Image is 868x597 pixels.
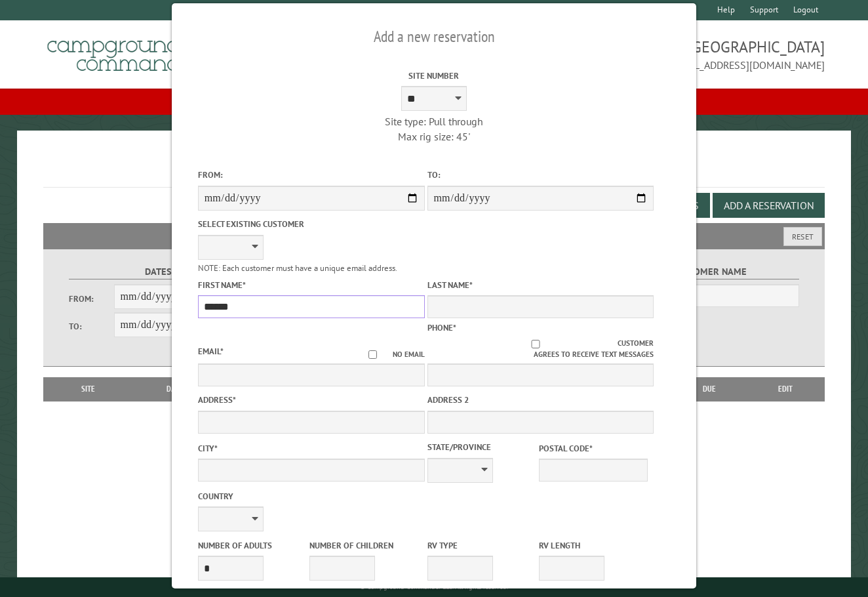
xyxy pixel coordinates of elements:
[126,377,226,401] th: Dates
[309,539,418,552] label: Number of Children
[198,490,425,503] label: Country
[713,193,825,218] button: Add a Reservation
[427,279,654,291] label: Last Name
[427,394,654,406] label: Address 2
[427,322,456,333] label: Phone
[198,218,425,230] label: Select existing customer
[353,350,393,359] input: No email
[321,114,547,129] div: Site type: Pull through
[620,264,799,279] label: Customer Name
[353,349,425,360] label: No email
[427,539,536,552] label: RV Type
[69,264,248,279] label: Dates
[198,279,425,291] label: First Name
[43,26,207,77] img: Campground Commander
[673,377,746,401] th: Due
[69,293,113,305] label: From:
[539,539,648,552] label: RV Length
[454,340,618,348] input: Customer agrees to receive text messages
[746,377,825,401] th: Edit
[321,70,547,82] label: Site Number
[427,338,654,360] label: Customer agrees to receive text messages
[198,539,307,552] label: Number of Adults
[69,320,113,333] label: To:
[43,152,825,188] h1: Reservations
[198,262,397,274] small: NOTE: Each customer must have a unique email address.
[198,24,671,49] h2: Add a new reservation
[427,441,536,453] label: State/Province
[321,129,547,144] div: Max rig size: 45'
[50,377,126,401] th: Site
[539,442,648,455] label: Postal Code
[43,223,825,248] h2: Filters
[198,169,425,181] label: From:
[198,394,425,406] label: Address
[427,169,654,181] label: To:
[198,346,224,357] label: Email
[198,442,425,455] label: City
[783,227,822,246] button: Reset
[360,583,508,591] small: © Campground Commander LLC. All rights reserved.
